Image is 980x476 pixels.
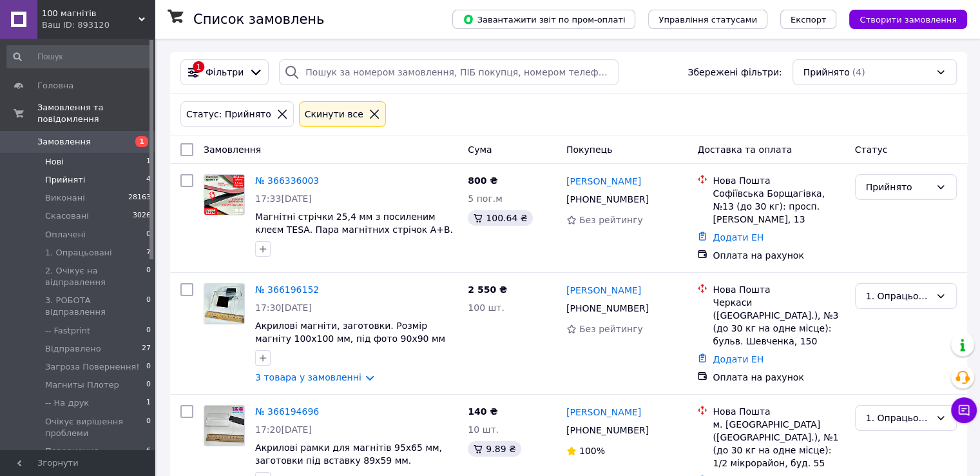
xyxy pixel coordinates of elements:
span: Збережені фільтри: [687,66,782,79]
span: -- Fastprint [45,325,90,337]
span: Відправлено [45,343,101,355]
a: Фото товару [204,174,245,215]
div: Прийнято [866,180,930,194]
span: Виконані [45,192,85,204]
a: 3 товара у замовленні [255,372,361,382]
span: 0 [146,361,151,373]
span: Прийняті [45,174,85,186]
a: № 366336003 [255,175,319,186]
a: Додати ЕН [713,232,764,243]
span: Cума [468,144,492,155]
a: Магнітні стрічки 25,4 мм з посиленим клеєм TESA. Пара магнітних стрічок А+B. Товщина 1,5 мм [255,212,453,248]
div: Черкаси ([GEOGRAPHIC_DATA].), №3 (до 30 кг на одне місце): бульв. Шевченка, 150 [713,296,844,348]
span: -- На друк [45,397,89,409]
span: Повернення [45,446,99,457]
div: Нова Пошта [713,405,844,418]
a: № 366196152 [255,284,319,295]
span: [PHONE_NUMBER] [566,194,649,204]
span: (4) [852,67,865,77]
span: 17:20[DATE] [255,424,312,435]
div: Софіївська Борщагівка, №13 (до 30 кг): просп. [PERSON_NAME], 13 [713,187,844,226]
a: Акрилові магніти, заготовки. Розмір магніту 100x100 мм, під фото 90x90 мм [255,321,445,344]
span: Очікує вирішення проблеми [45,416,146,439]
span: 1 [135,136,148,147]
span: Створити замовлення [860,15,957,25]
span: 17:33[DATE] [255,193,312,204]
button: Створити замовлення [849,10,967,29]
img: Фото товару [204,175,244,215]
div: 1. Опрацьовані [866,411,930,425]
img: Фото товару [204,406,244,446]
span: 5 пог.м [468,193,502,204]
div: Нова Пошта [713,283,844,296]
a: [PERSON_NAME] [566,406,641,419]
span: Замовлення та повідомлення [37,102,155,125]
div: Cкинути все [302,107,366,121]
span: [PHONE_NUMBER] [566,425,649,435]
span: 2 550 ₴ [468,284,507,295]
span: 28163 [128,192,151,204]
span: 0 [146,416,151,439]
span: 1 [146,397,151,409]
div: м. [GEOGRAPHIC_DATA] ([GEOGRAPHIC_DATA].), №1 (до 30 кг на одне місце): 1/2 мікрорайон, буд. 55 [713,418,844,470]
span: Скасовані [45,210,89,222]
a: [PERSON_NAME] [566,284,641,297]
span: 0 [146,265,151,288]
span: Покупець [566,144,612,155]
span: 7 [146,247,151,259]
a: Акрилові рамки для магнітів 95х65 мм, заготовки під вставку 89х59 мм. [255,442,442,466]
input: Пошук за номером замовлення, ПІБ покупця, номером телефону, Email, номером накладної [279,59,619,85]
span: 1. Опрацьовані [45,247,112,259]
span: Фільтри [206,66,244,79]
span: 2. Очікує на відправлення [45,265,146,288]
span: Загроза Повернення! [45,361,140,373]
span: Управління статусами [658,15,757,25]
span: 0 [146,379,151,391]
button: Завантажити звіт по пром-оплаті [452,10,635,29]
span: Без рейтингу [579,324,643,334]
span: 3026 [133,210,151,222]
div: Нова Пошта [713,174,844,187]
span: 0 [146,229,151,241]
input: Пошук [6,45,152,68]
span: 3. РОБОТА відправлення [45,295,146,318]
span: Замовлення [37,136,91,148]
span: 6 [146,446,151,457]
div: Ваш ID: 893120 [42,19,155,31]
span: 4 [146,174,151,186]
span: 10 шт. [468,424,499,435]
button: Чат з покупцем [951,397,977,423]
span: 27 [142,343,151,355]
span: Замовлення [204,144,261,155]
span: Оплачені [45,229,86,241]
h1: Список замовлень [193,12,324,27]
span: Магниты Плотер [45,379,119,391]
span: Доставка та оплата [697,144,792,155]
span: 0 [146,295,151,318]
button: Управління статусами [648,10,767,29]
span: 17:30[DATE] [255,302,312,313]
div: 100.64 ₴ [468,210,532,226]
div: Оплата на рахунок [713,249,844,262]
a: № 366194696 [255,406,319,417]
a: Фото товару [204,405,245,446]
div: Статус: Прийнято [184,107,274,121]
img: Фото товару [204,284,244,324]
span: Нові [45,156,64,168]
span: Експорт [791,15,827,25]
span: Головна [37,80,73,92]
span: 800 ₴ [468,175,497,186]
span: Прийнято [803,66,850,79]
span: 100 шт. [468,302,504,313]
a: Фото товару [204,283,245,324]
span: Статус [855,144,888,155]
a: Створити замовлення [836,14,967,24]
a: [PERSON_NAME] [566,175,641,188]
span: 1 [146,156,151,168]
span: Без рейтингу [579,215,643,225]
div: 9.89 ₴ [468,441,521,457]
span: 140 ₴ [468,406,497,417]
span: 0 [146,325,151,337]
